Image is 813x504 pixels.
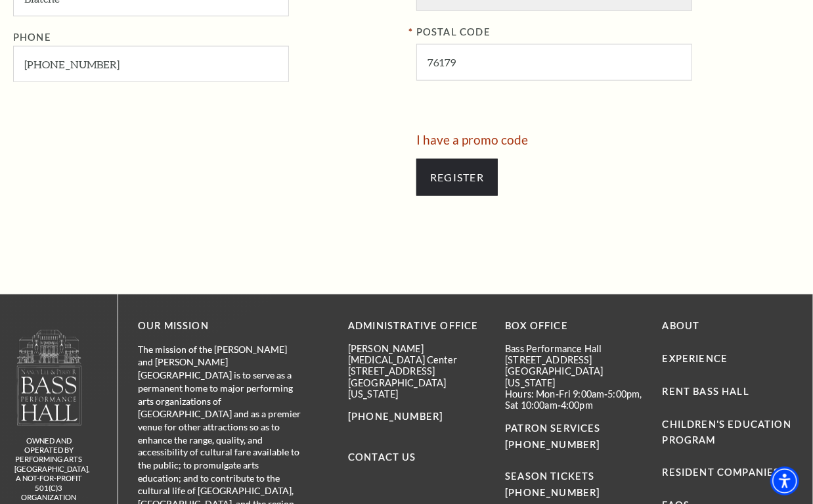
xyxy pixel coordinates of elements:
p: [PHONE_NUMBER] [348,409,485,425]
a: Resident Companies [663,467,780,478]
p: [STREET_ADDRESS] [505,354,642,365]
a: Rent Bass Hall [663,386,749,397]
p: [GEOGRAPHIC_DATA][US_STATE] [505,365,642,388]
a: Children's Education Program [663,419,791,446]
div: Accessibility Menu [770,467,799,495]
img: owned and operated by Performing Arts Fort Worth, A NOT-FOR-PROFIT 501(C)3 ORGANIZATION [16,329,83,426]
p: Hours: Mon-Fri 9:00am-5:00pm, Sat 10:00am-4:00pm [505,388,642,411]
p: BOX OFFICE [505,318,642,334]
p: PATRON SERVICES [PHONE_NUMBER] [505,421,642,453]
p: owned and operated by Performing Arts [GEOGRAPHIC_DATA], A NOT-FOR-PROFIT 501(C)3 ORGANIZATION [14,436,83,503]
a: I have a promo code [416,132,528,147]
p: [STREET_ADDRESS] [348,365,485,377]
a: Contact Us [348,452,416,463]
input: Submit button [416,159,498,196]
p: Administrative Office [348,318,485,334]
a: Experience [663,353,728,364]
label: Phone [13,32,51,43]
p: Bass Performance Hall [505,343,642,354]
input: POSTAL CODE [416,44,692,80]
p: SEASON TICKETS [PHONE_NUMBER] [505,453,642,502]
p: [GEOGRAPHIC_DATA][US_STATE] [348,377,485,400]
p: [PERSON_NAME][MEDICAL_DATA] Center [348,343,485,366]
label: POSTAL CODE [416,24,800,41]
p: OUR MISSION [138,318,302,334]
a: About [663,320,700,331]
